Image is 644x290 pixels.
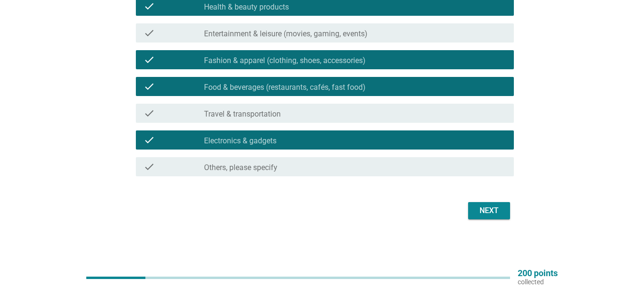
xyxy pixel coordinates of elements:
label: Fashion & apparel (clothing, shoes, accessories) [204,56,366,65]
i: check [143,0,155,12]
button: Next [468,202,510,219]
i: check [143,54,155,65]
label: Entertainment & leisure (movies, gaming, events) [204,29,368,39]
label: Travel & transportation [204,109,281,119]
i: check [143,161,155,172]
p: 200 points [518,269,558,278]
label: Food & beverages (restaurants, cafés, fast food) [204,83,366,92]
i: check [143,107,155,119]
label: Others, please specify [204,163,277,172]
i: check [143,81,155,92]
i: check [143,134,155,146]
p: collected [518,278,558,286]
i: check [143,27,155,39]
div: Next [476,205,502,216]
label: Health & beauty products [204,2,289,12]
label: Electronics & gadgets [204,136,276,146]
